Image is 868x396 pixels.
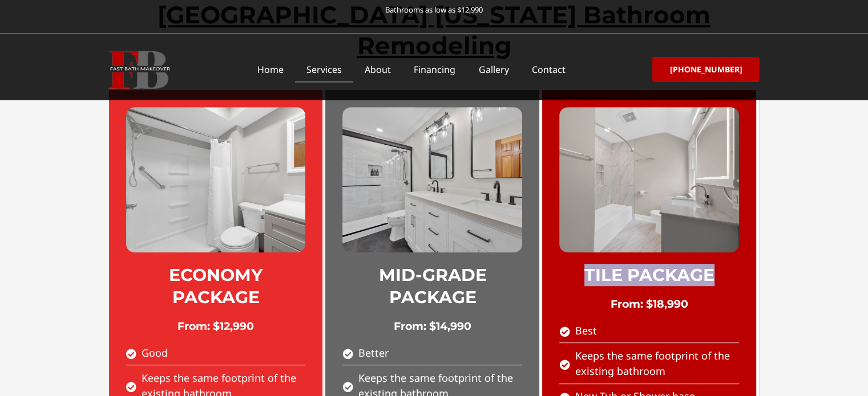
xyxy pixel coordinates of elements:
[246,56,295,83] a: Home
[126,264,306,308] h2: ECONOMY PACKAGE
[356,345,389,361] span: Better
[295,56,353,83] a: Services
[559,264,739,286] h2: TILE PACKAGE
[108,51,170,89] img: Fast Bath Makeover icon
[353,56,402,83] a: About
[669,66,742,74] span: [PHONE_NUMBER]
[342,320,522,334] h2: From: $14,990
[520,56,576,83] a: Contact
[559,297,739,312] h2: From: $18,990
[139,345,168,361] span: Good
[342,264,522,308] h2: MID-GRADE PACKAGE
[126,320,306,334] h2: From: $12,990
[652,57,759,82] a: [PHONE_NUMBER]
[402,56,467,83] a: Financing
[572,348,739,379] span: Keeps the same footprint of the existing bathroom
[467,56,520,83] a: Gallery
[572,323,597,338] span: Best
